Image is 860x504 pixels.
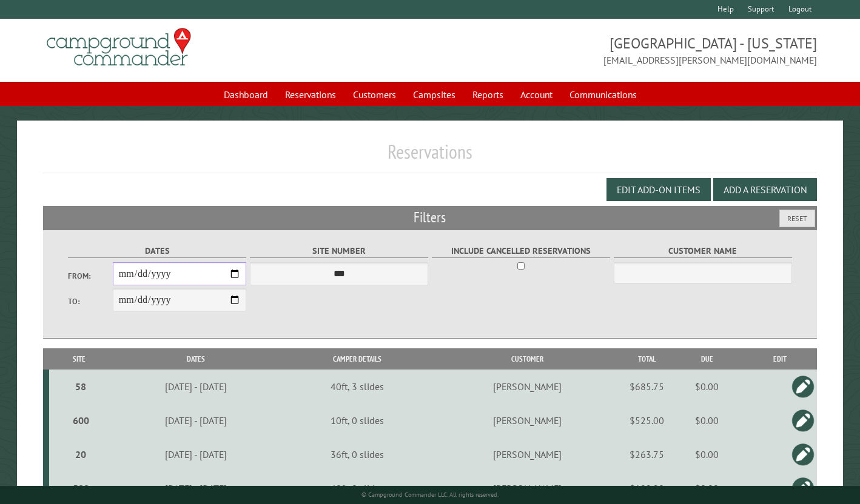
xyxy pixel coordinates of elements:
label: From: [68,270,112,282]
td: [PERSON_NAME] [432,437,622,471]
td: $0.00 [671,403,743,437]
td: $525.00 [622,403,671,437]
td: $0.00 [671,370,743,403]
a: Customers [346,83,403,106]
label: Dates [68,244,246,258]
button: Edit Add-on Items [606,178,711,201]
div: [DATE] - [DATE] [112,482,280,494]
a: Dashboard [217,83,275,106]
button: Reset [779,210,815,227]
th: Edit [743,348,817,370]
label: Customer Name [614,244,792,258]
td: $685.75 [622,370,671,403]
td: 40ft, 3 slides [282,370,432,403]
div: [DATE] - [DATE] [112,380,280,393]
label: To: [68,296,112,307]
th: Site [49,348,110,370]
a: Reservations [278,83,343,106]
td: 36ft, 0 slides [282,437,432,471]
img: Campground Commander [43,24,195,71]
a: Account [513,83,560,106]
div: 600 [54,414,108,426]
div: [DATE] - [DATE] [112,414,280,426]
a: Communications [562,83,644,106]
td: $0.00 [671,437,743,471]
td: 10ft, 0 slides [282,403,432,437]
label: Include Cancelled Reservations [432,244,610,258]
div: [DATE] - [DATE] [112,448,280,460]
th: Due [671,348,743,370]
td: $263.75 [622,437,671,471]
a: Reports [465,83,511,106]
div: 500 [54,482,108,494]
th: Camper Details [282,348,432,370]
small: © Campground Commander LLC. All rights reserved. [361,491,499,499]
div: 20 [54,448,108,460]
span: [GEOGRAPHIC_DATA] - [US_STATE] [EMAIL_ADDRESS][PERSON_NAME][DOMAIN_NAME] [430,33,817,67]
th: Total [622,348,671,370]
h1: Reservations [43,140,817,173]
td: [PERSON_NAME] [432,370,622,403]
div: 58 [54,380,108,393]
th: Customer [432,348,622,370]
label: Site Number [250,244,428,258]
a: Campsites [406,83,463,106]
button: Add a Reservation [713,178,817,201]
h2: Filters [43,206,817,229]
th: Dates [110,348,282,370]
td: [PERSON_NAME] [432,403,622,437]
